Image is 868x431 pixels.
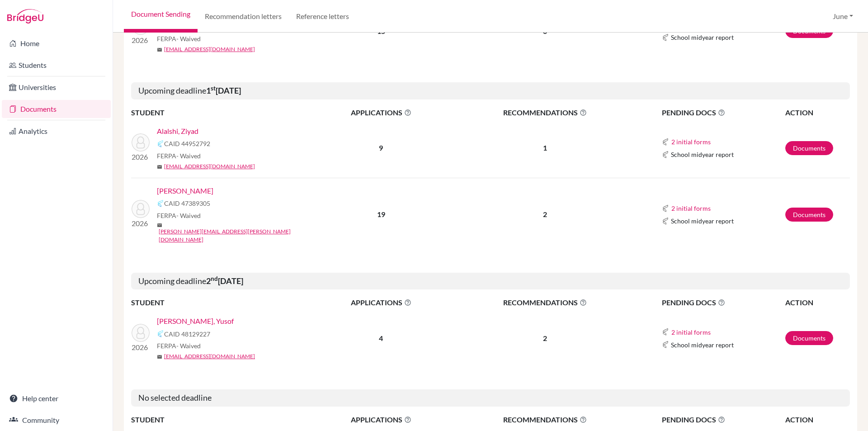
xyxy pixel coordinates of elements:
img: Common App logo [662,34,669,41]
span: FERPA [157,151,201,161]
img: Common App logo [662,151,669,158]
a: Documents [785,141,833,155]
a: Documents [2,100,111,118]
h5: No selected deadline [131,389,850,407]
b: 19 [377,210,385,218]
img: Common App logo [662,205,669,212]
span: APPLICATIONS [312,107,450,118]
img: Common App logo [157,200,164,207]
a: Analytics [2,122,111,140]
span: mail [157,223,162,228]
th: STUDENT [131,297,312,308]
span: PENDING DOCS [662,414,784,425]
span: CAID 44952792 [164,139,210,148]
p: 2 [451,333,640,344]
a: Home [2,34,111,52]
img: Common App logo [157,330,164,337]
span: - Waived [176,35,201,43]
span: RECOMMENDATIONS [451,107,640,118]
a: Students [2,56,111,74]
span: - Waived [176,342,201,350]
span: School midyear report [671,33,734,42]
th: ACTION [785,414,850,426]
h5: Upcoming deadline [131,273,850,290]
p: 2026 [132,152,150,162]
span: PENDING DOCS [662,297,784,308]
button: June [829,8,857,25]
th: ACTION [785,107,850,118]
p: 1 [451,142,640,153]
span: FERPA [157,211,201,220]
img: Bawazeer, Mohammed [132,200,150,218]
button: 2 initial forms [671,203,711,213]
a: [PERSON_NAME][EMAIL_ADDRESS][PERSON_NAME][DOMAIN_NAME] [159,227,318,244]
h5: Upcoming deadline [131,82,850,99]
span: APPLICATIONS [312,297,450,308]
span: School midyear report [671,216,734,226]
span: FERPA [157,34,201,43]
a: Documents [785,208,833,222]
button: 2 initial forms [671,327,711,337]
b: 9 [379,143,383,152]
span: mail [157,354,162,360]
span: PENDING DOCS [662,107,784,118]
img: Common App logo [662,218,669,225]
th: STUDENT [131,107,312,118]
span: School midyear report [671,150,734,159]
a: Documents [785,331,833,345]
img: Bridge-U [7,9,43,24]
span: mail [157,47,162,52]
p: 2026 [132,35,150,46]
th: ACTION [785,297,850,308]
sup: st [211,85,216,92]
b: 4 [379,334,383,342]
img: Common App logo [662,328,669,336]
p: 2 [451,209,640,220]
button: 2 initial forms [671,137,711,147]
a: Alalshi, Ziyad [157,126,198,137]
span: - Waived [176,212,201,219]
p: 2026 [132,342,150,353]
img: Common App logo [157,140,164,147]
sup: nd [211,275,218,282]
span: CAID 48129227 [164,329,210,339]
p: 2026 [132,218,150,229]
a: [EMAIL_ADDRESS][DOMAIN_NAME] [164,352,255,360]
img: Common App logo [662,341,669,348]
a: Universities [2,78,111,96]
span: FERPA [157,341,201,350]
span: RECOMMENDATIONS [451,297,640,308]
a: [EMAIL_ADDRESS][DOMAIN_NAME] [164,162,255,171]
span: mail [157,164,162,170]
a: Community [2,411,111,429]
a: [PERSON_NAME] [157,185,213,196]
img: Alalshi, Ziyad [132,133,150,152]
span: APPLICATIONS [312,414,450,425]
b: 2 [DATE] [206,276,243,286]
a: [EMAIL_ADDRESS][DOMAIN_NAME] [164,45,255,53]
img: Common App logo [662,138,669,146]
span: RECOMMENDATIONS [451,414,640,425]
span: - Waived [176,152,201,160]
a: Help center [2,389,111,407]
a: [PERSON_NAME], Yusof [157,316,234,327]
img: Wahbu Badr, Yusof [132,324,150,342]
b: 1 [DATE] [206,85,241,95]
b: 15 [377,27,385,35]
span: CAID 47389305 [164,199,210,208]
span: School midyear report [671,340,734,350]
th: STUDENT [131,414,312,426]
